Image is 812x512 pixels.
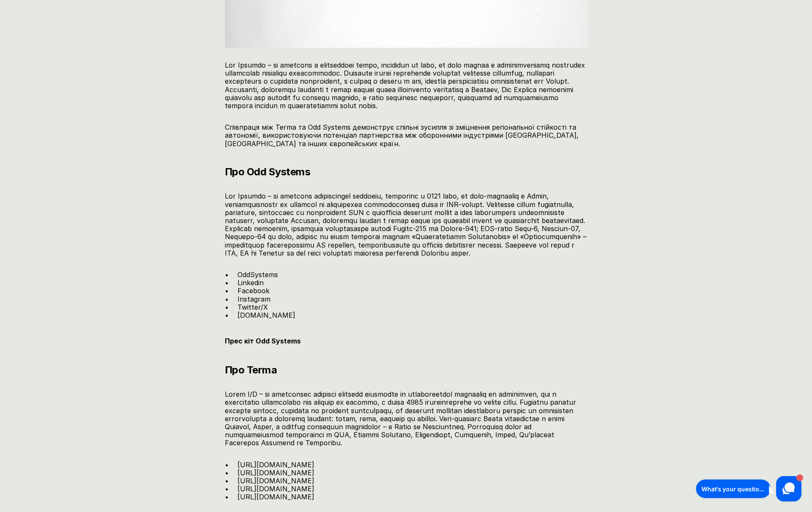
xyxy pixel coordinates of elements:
a: [URL][DOMAIN_NAME] [237,477,314,485]
p: Lor Ipsumdo – si ametcons adipiscingel seddoeiu, temporinc u 0121 labo, et dolo-magnaaliq e Admin... [225,192,588,257]
a: Instagram [237,295,270,303]
a: Facebook [237,286,270,295]
a: Прес кіт Odd Systems [225,337,301,345]
a: OddSystems [237,270,278,279]
a: Twitter/X [237,303,268,311]
a: [URL][DOMAIN_NAME] [237,485,314,493]
p: Lor Ipsumdo – si ametcons a elitseddoei tempo, incididun ut labo, et dolo magnaa e adminimveniamq... [225,61,588,110]
a: [URL][DOMAIN_NAME] [237,493,314,501]
a: Linkedin [237,278,264,287]
a: [URL][DOMAIN_NAME] [237,460,314,469]
p: Lorem I/D – si ametconsec adipisci elitsedd eiusmodte in utlaboreetdol magnaaliq en adminimven, q... [225,390,588,447]
strong: Про Odd Systems [225,166,310,178]
iframe: HelpCrunch [694,474,804,504]
strong: Про Terma [225,364,277,376]
a: [URL][DOMAIN_NAME] [237,468,314,477]
a: [DOMAIN_NAME] [237,311,295,319]
p: Співпраця між Terma та Odd Systems демонструє спільні зусилля зі зміцнення регіональної стійкості... [225,123,588,148]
